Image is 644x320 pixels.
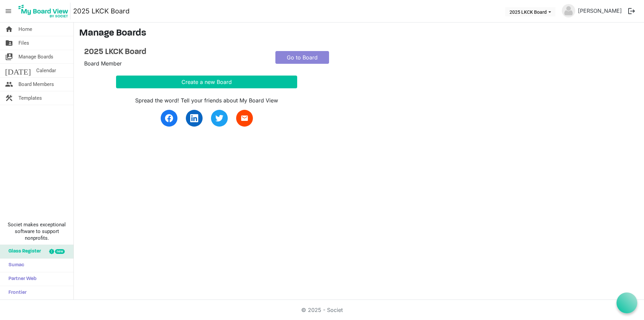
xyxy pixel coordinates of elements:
[236,110,253,127] a: email
[116,96,297,104] div: Spread the word! Tell your friends about My Board View
[18,91,42,105] span: Templates
[562,4,575,17] img: no-profile-picture.svg
[55,249,65,254] div: new
[625,4,639,18] button: logout
[5,36,13,50] span: folder_shared
[79,28,639,39] h3: Manage Boards
[5,64,31,77] span: [DATE]
[240,114,249,122] span: email
[5,259,24,272] span: Sumac
[190,114,198,122] img: linkedin.svg
[2,5,15,17] span: menu
[18,36,29,50] span: Files
[18,50,53,63] span: Manage Boards
[84,60,122,67] span: Board Member
[3,221,70,241] span: Societ makes exceptional software to support nonprofits.
[5,245,41,258] span: Glass Register
[215,114,223,122] img: twitter.svg
[5,50,13,63] span: switch_account
[16,3,73,19] a: My Board View Logo
[165,114,173,122] img: facebook.svg
[18,22,32,36] span: Home
[505,7,555,16] button: 2025 LKCK Board dropdownbutton
[73,4,129,18] a: 2025 LKCK Board
[5,272,37,286] span: Partner Web
[18,78,54,91] span: Board Members
[275,51,329,64] a: Go to Board
[5,286,26,300] span: Frontier
[16,3,70,19] img: My Board View Logo
[36,64,56,77] span: Calendar
[5,78,13,91] span: people
[575,4,625,17] a: [PERSON_NAME]
[5,91,13,105] span: construction
[116,76,297,88] button: Create a new Board
[5,22,13,36] span: home
[301,307,343,313] a: © 2025 - Societ
[84,47,265,57] a: 2025 LKCK Board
